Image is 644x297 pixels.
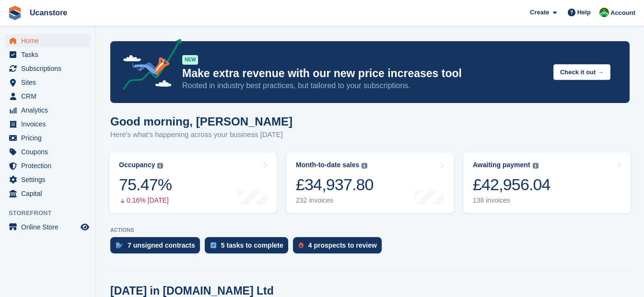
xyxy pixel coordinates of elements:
[21,173,79,186] span: Settings
[115,39,182,93] img: price-adjustments-announcement-icon-8257ccfd72463d97f412b2fc003d46551f7dbcb40ab6d574587a9cd5c0d94...
[157,163,163,169] img: icon-info-grey-7440780725fd019a000dd9b08b2336e03edf1995a4989e88bcd33f0948082b44.svg
[21,187,79,200] span: Capital
[5,103,91,117] a: menu
[182,55,198,65] div: NEW
[26,5,71,21] a: Ucanstore
[473,175,550,194] div: £42,956.04
[119,161,155,169] div: Occupancy
[5,220,91,234] a: menu
[8,6,22,20] img: stora-icon-8386f47178a22dfd0bd8f6a31ec36ba5ce8667c1dd55bd0f319d3a0aa187defe.svg
[110,115,293,128] h1: Good morning, [PERSON_NAME]
[21,62,79,75] span: Subscriptions
[21,220,79,234] span: Online Store
[5,173,91,186] a: menu
[5,48,91,61] a: menu
[21,103,79,117] span: Analytics
[5,145,91,159] a: menu
[599,8,609,17] img: Leanne Tythcott
[21,34,79,47] span: Home
[119,175,172,194] div: 75.47%
[296,161,359,169] div: Month-to-date sales
[21,76,79,89] span: Sites
[299,242,304,248] img: prospect-51fa495bee0391a8d652442698ab0144808aea92771e9ea1ae160a38d050c398.svg
[5,187,91,200] a: menu
[308,241,377,249] div: 4 prospects to review
[5,62,91,75] a: menu
[610,8,635,18] span: Account
[110,237,205,258] a: 7 unsigned contracts
[296,175,374,194] div: £34,937.80
[362,163,367,169] img: icon-info-grey-7440780725fd019a000dd9b08b2336e03edf1995a4989e88bcd33f0948082b44.svg
[21,145,79,159] span: Coupons
[21,159,79,172] span: Protection
[577,8,591,17] span: Help
[5,131,91,145] a: menu
[110,129,293,140] p: Here's what's happening across your business [DATE]
[530,8,549,17] span: Create
[21,48,79,61] span: Tasks
[553,64,610,80] button: Check it out →
[5,90,91,103] a: menu
[5,76,91,89] a: menu
[79,221,91,233] a: Preview store
[5,34,91,47] a: menu
[463,152,631,213] a: Awaiting payment £42,956.04 138 invoices
[473,196,550,205] div: 138 invoices
[21,90,79,103] span: CRM
[296,196,374,205] div: 232 invoices
[5,159,91,172] a: menu
[116,242,123,248] img: contract_signature_icon-13c848040528278c33f63329250d36e43548de30e8caae1d1a13099fd9432cc5.svg
[473,161,530,169] div: Awaiting payment
[182,67,546,80] p: Make extra revenue with our new price increases tool
[533,163,539,169] img: icon-info-grey-7440780725fd019a000dd9b08b2336e03edf1995a4989e88bcd33f0948082b44.svg
[205,237,293,258] a: 5 tasks to complete
[21,131,79,145] span: Pricing
[293,237,386,258] a: 4 prospects to review
[128,241,195,249] div: 7 unsigned contracts
[182,80,546,91] p: Rooted in industry best practices, but tailored to your subscriptions.
[9,208,95,218] span: Storefront
[21,117,79,131] span: Invoices
[109,152,277,213] a: Occupancy 75.47% 0.16% [DATE]
[5,117,91,131] a: menu
[221,241,283,249] div: 5 tasks to complete
[211,242,216,248] img: task-75834270c22a3079a89374b754ae025e5fb1db73e45f91037f5363f120a921f8.svg
[286,152,454,213] a: Month-to-date sales £34,937.80 232 invoices
[110,227,630,233] p: ACTIONS
[119,196,172,205] div: 0.16% [DATE]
